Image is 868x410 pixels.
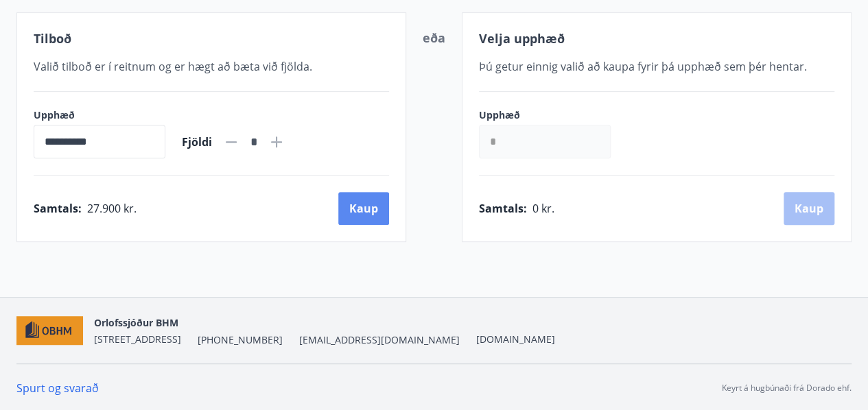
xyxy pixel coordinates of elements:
[34,108,165,122] label: Upphæð
[479,201,527,216] span: Samtals :
[722,382,852,394] p: Keyrt á hugbúnaði frá Dorado ehf.
[87,201,137,216] span: 27.900 kr.
[16,381,99,396] a: Spurt og svarað
[532,201,554,216] span: 0 kr.
[34,30,71,47] span: Tilboð
[423,29,445,46] span: eða
[16,316,83,346] img: c7HIBRK87IHNqKbXD1qOiSZFdQtg2UzkX3TnRQ1O.png
[94,316,178,329] span: Orlofssjóður BHM
[479,108,624,122] label: Upphæð
[198,333,283,347] span: [PHONE_NUMBER]
[182,134,212,149] span: Fjöldi
[338,192,389,225] button: Kaup
[479,59,807,74] span: Þú getur einnig valið að kaupa fyrir þá upphæð sem þér hentar.
[479,30,565,47] span: Velja upphæð
[34,59,312,74] span: Valið tilboð er í reitnum og er hægt að bæta við fjölda.
[476,333,555,346] a: [DOMAIN_NAME]
[94,333,181,346] span: [STREET_ADDRESS]
[299,333,460,347] span: [EMAIL_ADDRESS][DOMAIN_NAME]
[34,201,82,216] span: Samtals :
